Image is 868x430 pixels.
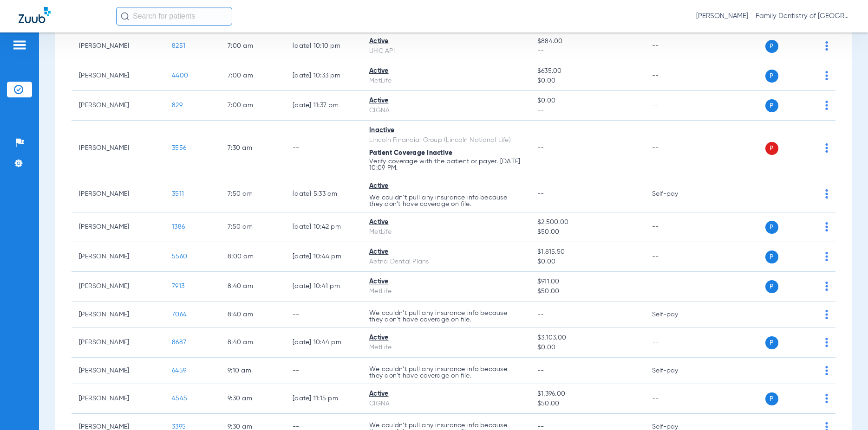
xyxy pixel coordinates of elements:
[172,283,184,289] span: 7913
[172,224,185,230] span: 1386
[220,32,285,61] td: 7:00 AM
[825,222,828,231] img: group-dot-blue.svg
[825,252,828,261] img: group-dot-blue.svg
[285,176,362,212] td: [DATE] 5:33 AM
[645,91,707,121] td: --
[765,336,778,349] span: P
[121,12,129,20] img: Search Icon
[645,384,707,414] td: --
[765,142,778,155] span: P
[72,91,164,121] td: [PERSON_NAME]
[285,61,362,91] td: [DATE] 10:33 PM
[369,150,452,156] span: Patient Coverage Inactive
[537,37,637,46] span: $884.00
[369,343,522,353] div: MetLife
[285,32,362,61] td: [DATE] 10:10 PM
[822,385,868,430] iframe: Chat Widget
[285,384,362,414] td: [DATE] 11:15 PM
[220,91,285,121] td: 7:00 AM
[369,66,522,76] div: Active
[645,302,707,328] td: Self-pay
[645,32,707,61] td: --
[285,328,362,358] td: [DATE] 10:44 PM
[220,176,285,212] td: 7:50 AM
[537,287,637,296] span: $50.00
[369,96,522,106] div: Active
[537,46,637,56] span: --
[172,191,184,197] span: 3511
[369,106,522,116] div: CIGNA
[220,358,285,384] td: 9:10 AM
[19,7,51,23] img: Zuub Logo
[645,272,707,302] td: --
[285,212,362,242] td: [DATE] 10:42 PM
[369,135,522,145] div: Lincoln Financial Group (Lincoln National Life)
[537,277,637,287] span: $911.00
[72,358,164,384] td: [PERSON_NAME]
[765,40,778,53] span: P
[72,121,164,176] td: [PERSON_NAME]
[369,227,522,237] div: MetLife
[285,91,362,121] td: [DATE] 11:37 PM
[172,253,187,260] span: 5560
[825,101,828,110] img: group-dot-blue.svg
[369,46,522,56] div: UHC API
[172,424,186,430] span: 3395
[537,399,637,409] span: $50.00
[220,61,285,91] td: 7:00 AM
[765,392,778,405] span: P
[72,328,164,358] td: [PERSON_NAME]
[825,366,828,375] img: group-dot-blue.svg
[369,399,522,409] div: CIGNA
[369,366,522,379] p: We couldn’t pull any insurance info because they don’t have coverage on file.
[645,121,707,176] td: --
[172,72,188,79] span: 4400
[369,76,522,86] div: MetLife
[537,367,544,374] span: --
[72,384,164,414] td: [PERSON_NAME]
[825,310,828,319] img: group-dot-blue.svg
[172,43,185,49] span: 8251
[72,272,164,302] td: [PERSON_NAME]
[765,250,778,263] span: P
[220,242,285,272] td: 8:00 AM
[369,37,522,46] div: Active
[645,212,707,242] td: --
[116,7,232,26] input: Search for patients
[696,12,849,21] span: [PERSON_NAME] - Family Dentistry of [GEOGRAPHIC_DATA]
[72,176,164,212] td: [PERSON_NAME]
[645,61,707,91] td: --
[537,106,637,116] span: --
[369,257,522,267] div: Aetna Dental Plans
[220,328,285,358] td: 8:40 AM
[220,302,285,328] td: 8:40 AM
[825,189,828,199] img: group-dot-blue.svg
[825,338,828,347] img: group-dot-blue.svg
[172,102,183,109] span: 829
[825,71,828,80] img: group-dot-blue.svg
[369,333,522,343] div: Active
[537,76,637,86] span: $0.00
[369,287,522,296] div: MetLife
[72,61,164,91] td: [PERSON_NAME]
[369,389,522,399] div: Active
[825,41,828,51] img: group-dot-blue.svg
[72,242,164,272] td: [PERSON_NAME]
[172,311,187,318] span: 7064
[765,99,778,112] span: P
[72,32,164,61] td: [PERSON_NAME]
[369,158,522,171] p: Verify coverage with the patient or payer. [DATE] 10:09 PM.
[172,145,186,151] span: 3556
[12,39,27,51] img: hamburger-icon
[537,227,637,237] span: $50.00
[537,247,637,257] span: $1,815.50
[285,242,362,272] td: [DATE] 10:44 PM
[537,218,637,227] span: $2,500.00
[765,280,778,293] span: P
[765,221,778,234] span: P
[369,181,522,191] div: Active
[172,367,186,374] span: 6459
[645,328,707,358] td: --
[172,339,186,346] span: 8687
